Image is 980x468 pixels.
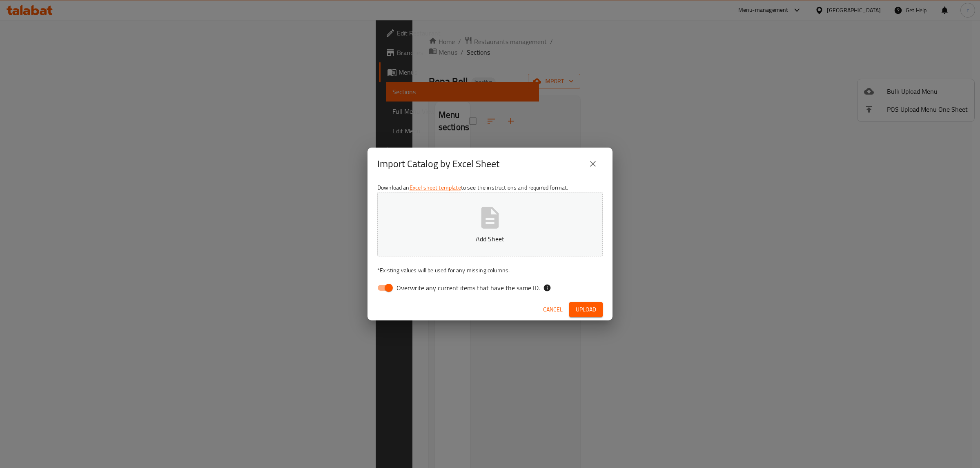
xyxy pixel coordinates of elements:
h2: Import Catalog by Excel Sheet [377,157,499,170]
button: Cancel [540,302,566,317]
span: Upload [576,305,596,315]
button: close [583,154,603,174]
span: Overwrite any current items that have the same ID. [396,283,540,293]
div: Download an to see the instructions and required format. [367,180,612,298]
button: Upload [569,302,603,317]
p: Add Sheet [390,234,590,244]
svg: If the overwrite option isn't selected, then the items that match an existing ID will be ignored ... [543,284,551,292]
a: Excel sheet template [410,182,461,193]
span: Cancel [543,305,563,315]
p: Existing values will be used for any missing columns. [377,266,603,274]
button: Add Sheet [377,192,603,256]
